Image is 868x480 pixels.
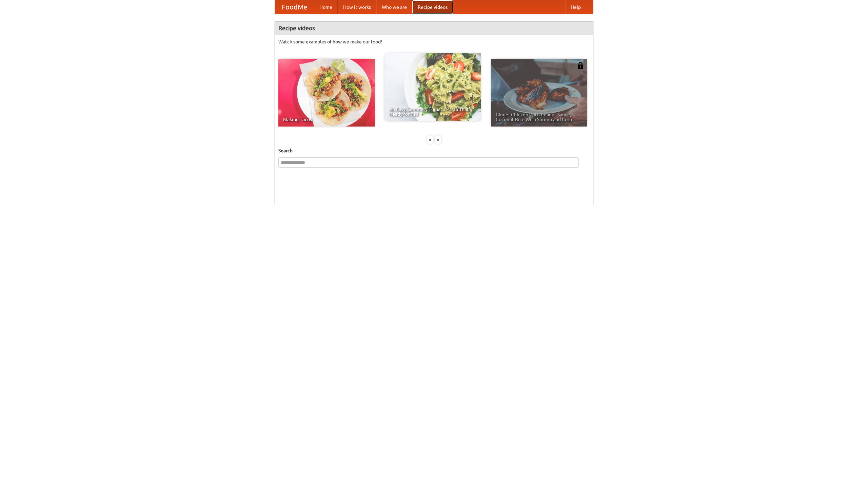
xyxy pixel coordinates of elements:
a: How it works [338,0,376,14]
a: Help [565,0,586,14]
a: An Easy, Summery Tomato Pasta That's Ready for Fall [384,53,481,121]
div: » [435,135,441,144]
div: « [427,135,433,144]
a: Who we are [376,0,412,14]
h4: Recipe videos [275,21,593,35]
p: Watch some examples of how we make our food! [278,38,590,45]
img: 483408.png [577,62,584,69]
a: FoodMe [275,0,314,14]
a: Home [314,0,338,14]
span: An Easy, Summery Tomato Pasta That's Ready for Fall [389,107,476,116]
h5: Search [278,147,590,154]
a: Recipe videos [412,0,453,14]
span: Making Tacos [283,117,370,122]
a: Making Tacos [278,59,375,127]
